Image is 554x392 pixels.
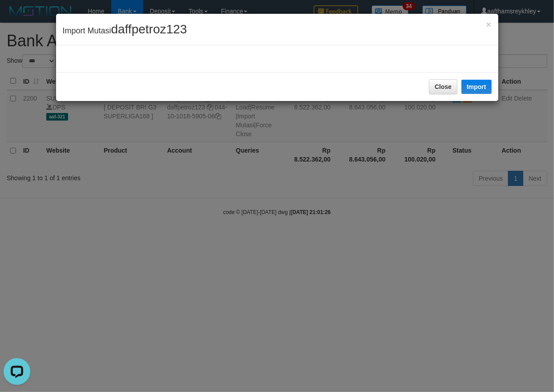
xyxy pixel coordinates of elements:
[111,22,187,36] span: daffpetroz123
[486,19,491,29] span: ×
[429,79,457,94] button: Close
[486,20,491,29] button: Close
[461,80,492,94] button: Import
[4,4,30,30] button: Open LiveChat chat widget
[63,26,187,35] span: Import Mutasi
